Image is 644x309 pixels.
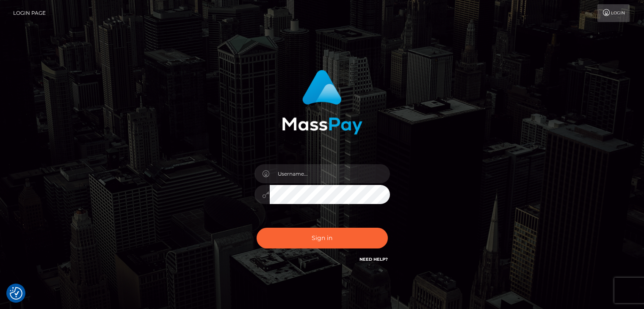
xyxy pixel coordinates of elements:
a: Need Help? [359,257,388,262]
a: Login Page [13,4,46,22]
a: Login [597,4,630,22]
img: Revisit consent button [10,287,22,300]
input: Username... [270,164,390,183]
img: MassPay Login [282,70,362,135]
button: Sign in [257,228,388,248]
button: Consent Preferences [10,287,22,300]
